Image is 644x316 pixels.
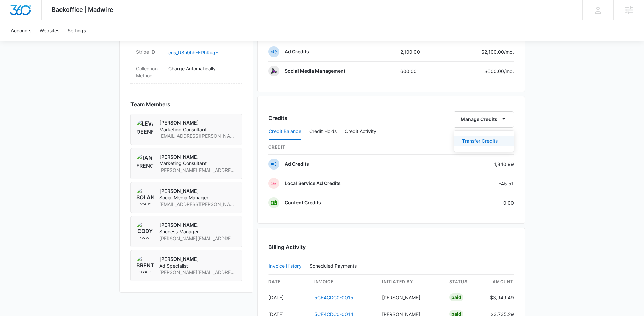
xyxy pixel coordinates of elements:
[454,136,514,146] button: Transfer Credits
[377,275,444,289] th: Initiated By
[285,68,345,74] p: Social Media Management
[159,167,236,174] span: [PERSON_NAME][EMAIL_ADDRESS][DOMAIN_NAME]
[268,243,514,251] h3: Billing Activity
[449,293,463,301] div: Paid
[52,6,113,13] span: Backoffice | Madwire
[395,62,444,81] td: 600.00
[159,228,236,235] span: Success Manager
[136,65,163,79] dt: Collection Method
[442,174,514,193] td: -45.51
[484,275,514,289] th: amount
[285,199,321,206] p: Content Credits
[345,123,376,140] button: Credit Activity
[482,68,514,75] p: $600.00
[444,275,484,289] th: status
[159,256,236,263] p: [PERSON_NAME]
[136,154,154,171] img: Ian French
[136,256,154,273] img: Brent Avila
[136,48,163,55] dt: Stripe ID
[159,235,236,242] span: [PERSON_NAME][EMAIL_ADDRESS][PERSON_NAME][DOMAIN_NAME]
[136,188,154,205] img: Solange Richter
[285,180,341,187] p: Local Service Ad Credits
[159,201,236,208] span: [EMAIL_ADDRESS][PERSON_NAME][DOMAIN_NAME]
[268,275,309,289] th: date
[504,49,514,55] span: /mo.
[484,289,514,306] td: $3,949.49
[130,44,242,61] div: Stripe IDcus_R8h9hhFEPhRuqF
[7,20,35,41] a: Accounts
[442,155,514,174] td: 1,840.99
[269,258,302,274] button: Invoice History
[481,48,514,55] p: $2,100.00
[269,123,301,140] button: Credit Balance
[130,100,170,108] span: Team Members
[314,295,353,300] a: 5CE4CDC0-0015
[168,50,218,55] a: cus_R8h9hhFEPhRuqF
[268,289,309,306] td: [DATE]
[159,133,236,139] span: [EMAIL_ADDRESS][PERSON_NAME][DOMAIN_NAME]
[35,20,64,41] a: Websites
[159,188,236,195] p: [PERSON_NAME]
[130,61,242,84] div: Collection MethodCharge Automatically
[309,275,377,289] th: invoice
[159,126,236,133] span: Marketing Consultant
[454,111,514,128] button: Manage Credits
[442,140,514,155] th: Remaining
[310,264,359,268] div: Scheduled Payments
[462,139,498,143] div: Transfer Credits
[159,269,236,276] span: [PERSON_NAME][EMAIL_ADDRESS][PERSON_NAME][DOMAIN_NAME]
[159,222,236,228] p: [PERSON_NAME]
[285,48,309,55] p: Ad Credits
[377,289,444,306] td: [PERSON_NAME]
[442,193,514,212] td: 0.00
[159,160,236,167] span: Marketing Consultant
[504,68,514,74] span: /mo.
[285,161,309,167] p: Ad Credits
[268,140,442,155] th: credit
[159,263,236,269] span: Ad Specialist
[159,154,236,160] p: [PERSON_NAME]
[136,222,154,239] img: Cody McCoy
[168,65,237,72] p: Charge Automatically
[268,114,287,122] h3: Credits
[159,119,236,126] p: [PERSON_NAME]
[136,119,154,137] img: Levi Deeney
[159,194,236,201] span: Social Media Manager
[395,42,444,62] td: 2,100.00
[309,123,337,140] button: Credit Holds
[64,20,90,41] a: Settings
